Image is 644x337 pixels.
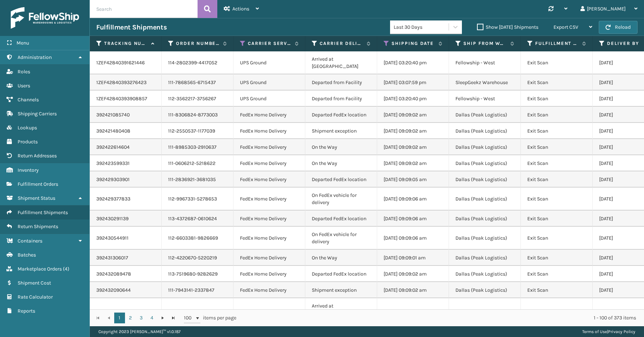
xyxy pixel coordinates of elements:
[90,107,162,123] td: 392421085740
[168,196,217,202] a: 112-9967331-5278653
[18,308,35,314] span: Reports
[160,315,166,321] span: Go to the next page
[521,91,593,107] td: Exit Scan
[90,171,162,188] td: 392429303901
[305,282,377,298] td: Shipment exception
[168,287,214,293] a: 111-7943141-2337847
[553,24,578,30] span: Export CSV
[305,250,377,266] td: On the Way
[305,74,377,91] td: Departed from Facility
[449,211,521,227] td: Dallas (Peak Logistics)
[90,250,162,266] td: 392431306017
[90,74,162,91] td: 1ZEF42840393276423
[320,40,363,47] label: Carrier Delivery Status
[96,23,167,32] h3: Fulfillment Shipments
[449,139,521,155] td: Dallas (Peak Logistics)
[305,91,377,107] td: Departed from Facility
[449,250,521,266] td: Dallas (Peak Logistics)
[582,326,635,337] div: |
[521,123,593,139] td: Exit Scan
[90,227,162,250] td: 392430544911
[18,252,36,258] span: Batches
[11,7,79,29] img: logo
[233,155,305,171] td: FedEx Home Delivery
[233,188,305,211] td: FedEx Home Delivery
[168,60,217,66] a: 114-2802399-4417052
[305,227,377,250] td: On FedEx vehicle for delivery
[608,329,635,334] a: Privacy Policy
[377,91,449,107] td: [DATE] 03:20:40 pm
[90,91,162,107] td: 1ZEF42840393908857
[104,40,148,47] label: Tracking Number
[168,216,217,222] a: 113-4372687-0610624
[521,51,593,74] td: Exit Scan
[168,313,179,323] a: Go to the last page
[535,40,579,47] label: Fulfillment Order Status
[521,188,593,211] td: Exit Scan
[90,139,162,155] td: 392422614604
[18,139,38,145] span: Products
[90,211,162,227] td: 392430291139
[90,188,162,211] td: 392429377833
[168,176,216,183] a: 111-2836921-3681035
[521,74,593,91] td: Exit Scan
[18,266,62,272] span: Marketplace Orders
[377,227,449,250] td: [DATE] 09:09:06 am
[18,83,30,89] span: Users
[599,21,638,34] button: Reload
[184,313,236,323] span: items per page
[90,123,162,139] td: 392421480408
[184,314,195,322] span: 100
[157,313,168,323] a: Go to the next page
[233,91,305,107] td: UPS Ground
[449,123,521,139] td: Dallas (Peak Logistics)
[90,51,162,74] td: 1ZEF42840391621446
[305,171,377,188] td: Departed FedEx location
[233,107,305,123] td: FedEx Home Delivery
[521,155,593,171] td: Exit Scan
[449,266,521,282] td: Dallas (Peak Logistics)
[521,282,593,298] td: Exit Scan
[18,97,39,103] span: Channels
[18,167,39,173] span: Inventory
[248,40,291,47] label: Carrier Service
[168,79,216,86] a: 111-7868565-6715437
[18,294,53,300] span: Rate Calculator
[377,211,449,227] td: [DATE] 09:09:06 am
[176,40,219,47] label: Order Number
[18,54,52,60] span: Administration
[377,298,449,328] td: [DATE] 09:09:02 am
[147,313,157,323] a: 4
[18,223,58,230] span: Return Shipments
[521,298,593,328] td: Exit Scan
[377,107,449,123] td: [DATE] 09:09:02 am
[305,266,377,282] td: Departed FedEx location
[521,266,593,282] td: Exit Scan
[233,74,305,91] td: UPS Ground
[521,107,593,123] td: Exit Scan
[233,266,305,282] td: FedEx Home Delivery
[233,51,305,74] td: UPS Ground
[377,123,449,139] td: [DATE] 09:09:02 am
[233,282,305,298] td: FedEx Home Delivery
[305,188,377,211] td: On FedEx vehicle for delivery
[377,51,449,74] td: [DATE] 03:20:40 pm
[168,235,218,241] a: 112-6603381-9826669
[449,74,521,91] td: SleepGeekz Warehouse
[168,112,218,118] a: 111-8306824-8773003
[305,107,377,123] td: Departed FedEx location
[232,6,249,12] span: Actions
[392,40,435,47] label: Shipping Date
[521,211,593,227] td: Exit Scan
[521,250,593,266] td: Exit Scan
[449,298,521,328] td: Dallas (Peak Logistics)
[18,69,30,75] span: Roles
[233,139,305,155] td: FedEx Home Delivery
[377,266,449,282] td: [DATE] 09:09:02 am
[521,227,593,250] td: Exit Scan
[90,155,162,171] td: 392423599331
[90,282,162,298] td: 392432090644
[98,326,181,337] p: Copyright 2023 [PERSON_NAME]™ v 1.0.187
[449,188,521,211] td: Dallas (Peak Logistics)
[377,155,449,171] td: [DATE] 09:09:02 am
